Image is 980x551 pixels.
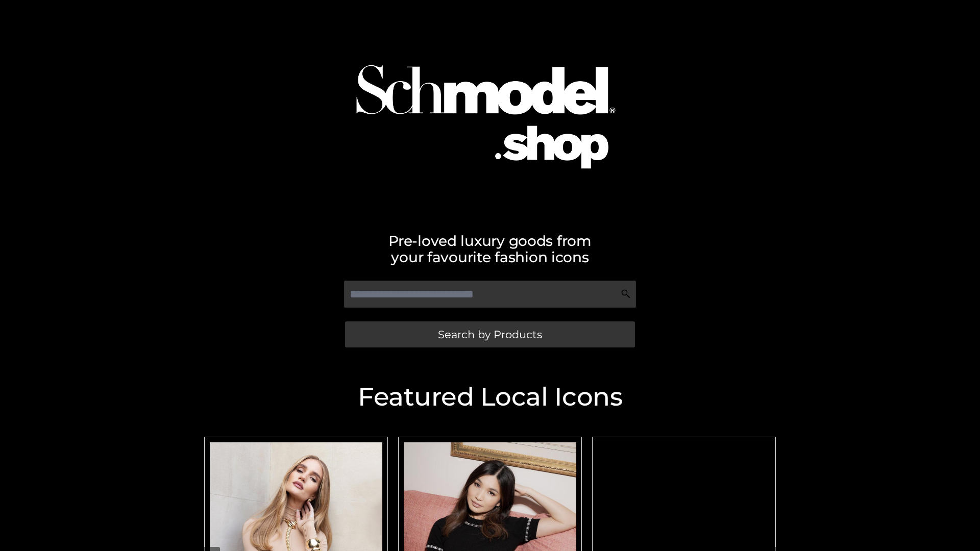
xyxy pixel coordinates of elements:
[199,233,781,265] h2: Pre-loved luxury goods from your favourite fashion icons
[621,289,631,299] img: Search Icon
[199,384,781,410] h2: Featured Local Icons​
[345,321,635,347] a: Search by Products
[438,329,542,340] span: Search by Products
